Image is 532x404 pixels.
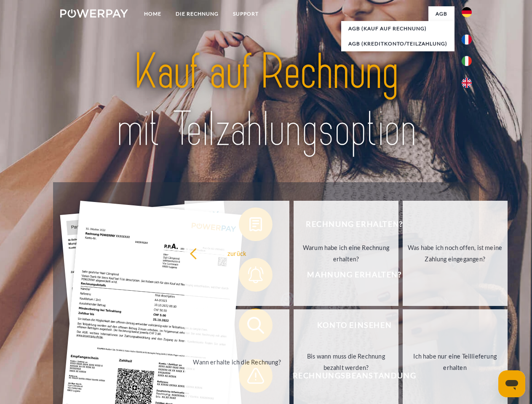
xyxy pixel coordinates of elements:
a: SUPPORT [226,6,266,21]
img: fr [462,35,472,45]
a: DIE RECHNUNG [168,6,226,21]
img: title-powerpay_de.svg [80,40,452,161]
img: en [462,78,472,88]
div: Was habe ich noch offen, ist meine Zahlung eingegangen? [408,242,503,265]
img: de [462,7,472,17]
a: Home [137,6,168,21]
a: agb [428,6,454,21]
div: zurück [190,247,284,259]
img: it [462,56,472,66]
a: AGB (Kauf auf Rechnung) [341,21,454,36]
div: Warum habe ich eine Rechnung erhalten? [299,242,393,265]
a: Was habe ich noch offen, ist meine Zahlung eingegangen? [403,201,508,306]
div: Bis wann muss die Rechnung bezahlt werden? [299,351,393,373]
img: logo-powerpay-white.svg [60,9,128,18]
a: AGB (Kreditkonto/Teilzahlung) [341,36,454,51]
div: Wann erhalte ich die Rechnung? [190,356,284,367]
iframe: Schaltfläche zum Öffnen des Messaging-Fensters [498,370,525,397]
div: Ich habe nur eine Teillieferung erhalten [408,351,503,373]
